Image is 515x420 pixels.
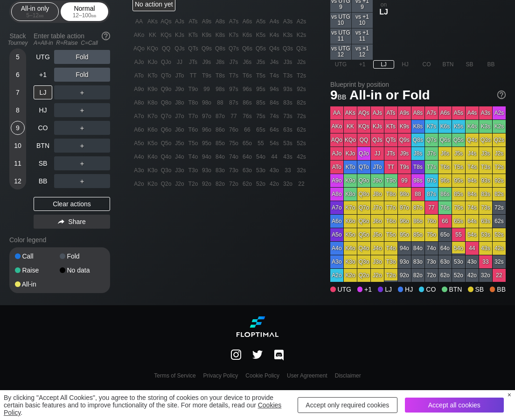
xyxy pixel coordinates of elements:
div: Q8o [160,96,173,109]
div: A5o [132,137,146,150]
div: Q6o [160,123,173,136]
div: Q5o [160,137,173,150]
div: 99 [200,83,213,96]
div: KQs [357,120,370,133]
div: JTo [173,69,186,82]
div: 73s [281,110,294,123]
div: 63s [281,123,294,136]
div: 94o [200,150,213,163]
div: Q6s [438,133,452,147]
div: 76s [241,110,254,123]
div: AKo [330,120,343,133]
div: J5s [254,56,267,69]
div: J9s [398,147,411,160]
div: 12 [11,174,25,188]
div: 87o [214,110,227,123]
div: 33 [281,164,294,177]
a: Cookies Policy [4,401,281,416]
div: T4s [466,161,479,174]
div: KTs [187,28,200,42]
div: vs UTG 11 [330,28,351,44]
div: AJs [173,15,186,28]
div: K9o [344,174,357,187]
div: T5o [187,137,200,150]
img: discord.f09ba73b.svg [272,348,285,363]
div: 63o [241,164,254,177]
img: Floptimal logo [237,316,279,337]
div: K7o [146,110,159,123]
div: ATo [330,161,343,174]
div: 6 [11,68,25,82]
div: QQ [160,42,173,55]
div: 62s [295,123,308,136]
a: User Agreement [287,372,327,379]
div: 8 [11,103,25,117]
div: K8s [411,120,425,133]
div: 74o [227,150,240,163]
div: J8s [411,147,425,160]
div: J7o [173,110,186,123]
div: SB [34,156,52,170]
div: LJ [34,85,52,99]
div: 76o [227,123,240,136]
div: T3o [187,164,200,177]
div: 93s [281,83,294,96]
div: T8s [214,69,227,82]
div: T6s [438,161,452,174]
div: 96s [241,83,254,96]
div: Q6s [241,42,254,55]
div: 42s [295,150,308,163]
div: QTo [357,161,370,174]
div: 75s [254,110,267,123]
div: Fold [60,253,104,259]
div: 85s [254,96,267,109]
div: J4s [466,147,479,160]
div: 85o [214,137,227,150]
div: Q7s [425,133,438,147]
div: 65s [254,123,267,136]
div: AQo [132,42,146,55]
div: Fold [54,50,110,64]
div: T9s [200,69,213,82]
div: All-in [15,281,60,287]
div: Q4s [268,42,281,55]
div: QQ [357,133,370,147]
div: A4s [268,15,281,28]
div: TT [187,69,200,82]
div: 86o [214,123,227,136]
div: QTs [187,42,200,55]
div: T2s [493,161,506,174]
div: 64s [268,123,281,136]
div: vs +1 12 [352,44,373,60]
div: J9s [200,56,213,69]
div: AQs [357,106,370,119]
div: BTN [438,60,459,69]
div: J5s [452,147,465,160]
div: KQo [344,133,357,147]
div: 97s [227,83,240,96]
div: 32s [295,164,308,177]
div: Q5s [452,133,465,147]
div: vs +1 10 [352,13,373,28]
div: 73o [227,164,240,177]
div: AJo [132,56,146,69]
div: KTo [344,161,357,174]
div: Raise [15,267,60,273]
div: KK [344,120,357,133]
div: KJs [173,28,186,42]
div: K3s [281,28,294,42]
div: vs UTG 12 [330,44,351,60]
div: AKs [344,106,357,119]
div: ＋ [54,85,110,99]
div: Enter table action [34,28,110,50]
div: 5 – 12 [15,12,55,19]
div: T4s [268,69,281,82]
div: J3s [479,147,492,160]
h2: Blueprint by position [330,81,506,88]
div: K4s [466,120,479,133]
div: KJo [146,56,159,69]
div: AQo [330,133,343,147]
div: KQo [146,42,159,55]
div: J4s [268,56,281,69]
div: K6s [241,28,254,42]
